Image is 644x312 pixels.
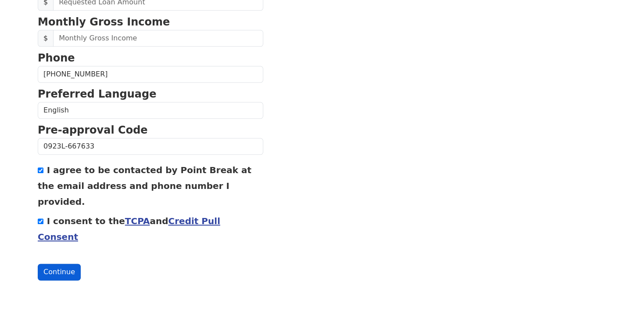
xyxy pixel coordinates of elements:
input: Pre-approval Code [38,138,263,155]
strong: Phone [38,52,75,64]
span: $ [38,30,54,47]
strong: Preferred Language [38,88,156,100]
input: Monthly Gross Income [53,30,263,47]
label: I agree to be contacted by Point Break at the email address and phone number I provided. [38,165,251,207]
a: TCPA [125,216,150,226]
label: I consent to the and [38,216,220,242]
input: Phone [38,66,263,83]
p: Monthly Gross Income [38,14,263,30]
button: Continue [38,264,81,280]
strong: Pre-approval Code [38,124,148,136]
